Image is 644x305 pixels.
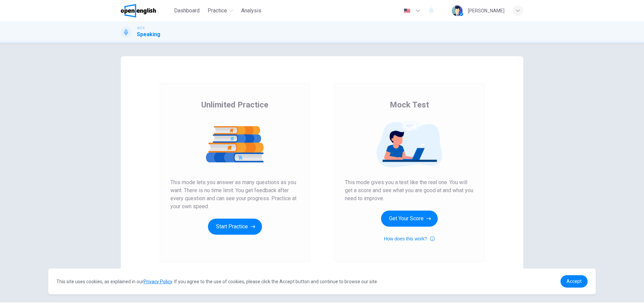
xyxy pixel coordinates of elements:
span: Mock Test [390,99,429,110]
button: Start Practice [208,219,262,235]
div: cookieconsent [48,269,596,294]
a: Privacy Policy [144,279,172,284]
button: How does this work? [384,235,434,243]
span: Accept [567,279,582,284]
button: Practice [205,5,236,17]
span: Practice [208,7,227,15]
button: Analysis [238,5,264,17]
button: Get Your Score [381,211,438,227]
h1: Speaking [137,30,160,39]
img: Profile picture [452,5,463,16]
div: [PERSON_NAME] [468,7,504,15]
span: Dashboard [174,7,200,15]
span: This mode gives you a test like the real one. You will get a score and see what you are good at a... [345,178,474,203]
span: Unlimited Practice [201,99,268,110]
span: IELTS [137,26,145,30]
img: OpenEnglish logo [121,4,156,17]
span: This site uses cookies, as explained in our . If you agree to the use of cookies, please click th... [56,279,378,284]
a: OpenEnglish logo [121,4,171,17]
span: This mode lets you answer as many questions as you want. There is no time limit. You get feedback... [170,178,299,211]
img: en [403,8,411,13]
span: Analysis [241,7,261,15]
a: dismiss cookie message [560,275,588,288]
button: Dashboard [171,5,202,17]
